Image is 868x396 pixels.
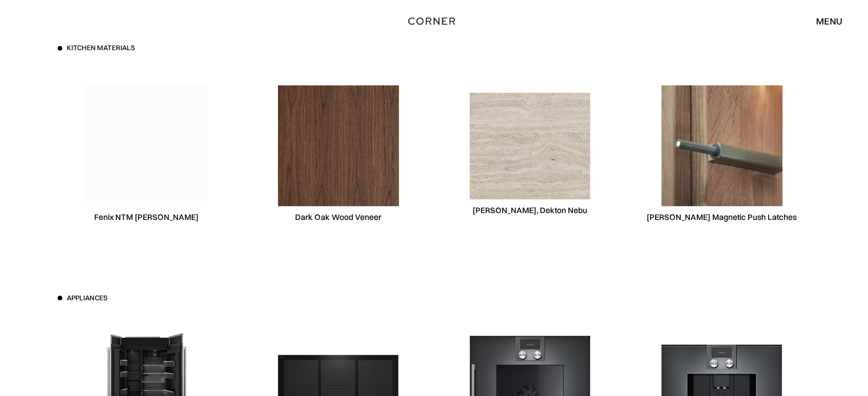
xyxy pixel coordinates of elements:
div: Dark Oak Wood Veneer [295,212,381,223]
div: [PERSON_NAME] Magnetic Push Latches [647,212,797,223]
div: menu [805,11,842,31]
h3: Appliances [67,293,107,303]
div: Fenix NTM [PERSON_NAME] [94,212,199,223]
div: menu [816,17,842,26]
h3: Kitchen materials [67,43,135,53]
a: home [404,14,463,28]
div: [PERSON_NAME], Dekton Nebu [473,205,587,216]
